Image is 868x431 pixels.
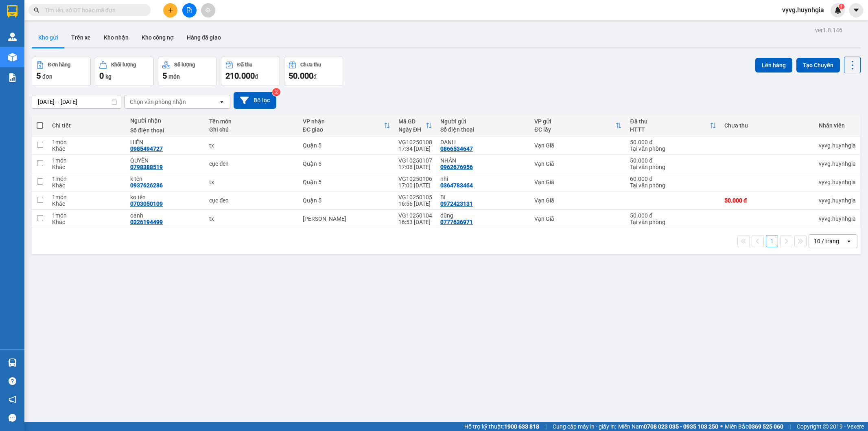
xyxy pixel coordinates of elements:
[755,58,792,73] button: Lên hàng
[530,115,626,136] th: Toggle SortBy
[853,7,860,14] span: caret-down
[815,26,842,35] div: ver 1.8.146
[130,127,201,134] div: Số điện thoại
[130,157,201,164] div: QUYÊN
[398,157,432,164] div: VG10250107
[52,176,122,182] div: 1 món
[630,139,716,145] div: 50.000 đ
[776,5,831,15] span: vyvg.huynhgia
[724,197,811,204] div: 50.000 đ
[394,115,436,136] th: Toggle SortBy
[209,179,294,185] div: tx
[65,28,97,47] button: Trên xe
[398,145,432,152] div: 17:34 [DATE]
[630,176,716,182] div: 60.000 đ
[34,7,39,13] span: search
[130,139,201,145] div: HIỀN
[219,99,225,105] svg: open
[766,235,778,247] button: 1
[201,3,215,18] button: aim
[398,194,432,200] div: VG10250105
[789,422,791,431] span: |
[464,422,539,431] span: Hỗ trợ kỹ thuật:
[630,182,716,189] div: Tại văn phòng
[52,200,122,207] div: Khác
[440,118,526,125] div: Người gửi
[819,142,856,149] div: vyvg.huynhgia
[209,161,294,167] div: cục đen
[823,424,829,429] span: copyright
[440,164,473,170] div: 0962676956
[534,215,622,222] div: Vạn Giã
[724,122,811,129] div: Chưa thu
[9,396,16,403] span: notification
[534,126,615,133] div: ĐC lấy
[205,7,211,13] span: aim
[42,73,52,80] span: đơn
[209,215,294,222] div: tx
[440,176,526,182] div: nhi
[819,161,856,167] div: vyvg.huynhgia
[162,71,167,81] span: 5
[209,118,294,125] div: Tên món
[534,161,622,167] div: Vạn Giã
[52,122,122,129] div: Chi tiết
[440,157,526,164] div: NHÂN
[504,423,539,430] strong: 1900 633 818
[105,73,112,80] span: kg
[303,118,384,125] div: VP nhận
[8,73,17,82] img: solution-icon
[272,88,280,96] sup: 2
[440,139,526,145] div: DANH
[299,115,394,136] th: Toggle SortBy
[398,212,432,219] div: VG10250104
[303,215,390,222] div: [PERSON_NAME]
[630,219,716,225] div: Tại văn phòng
[303,126,384,133] div: ĐC giao
[8,33,17,41] img: warehouse-icon
[398,126,426,133] div: Ngày ĐH
[398,139,432,145] div: VG10250108
[398,219,432,225] div: 16:53 [DATE]
[174,62,195,68] div: Số lượng
[303,161,390,167] div: Quận 5
[32,95,121,108] input: Select a date range.
[440,194,526,200] div: BI
[32,57,91,86] button: Đơn hàng5đơn
[130,164,163,170] div: 0798388519
[130,98,186,106] div: Chọn văn phòng nhận
[182,3,197,18] button: file-add
[130,145,163,152] div: 0985494727
[130,182,163,189] div: 0937626286
[7,5,17,18] img: logo-vxr
[135,28,180,47] button: Kho công nợ
[99,71,104,81] span: 0
[630,157,716,164] div: 50.000 đ
[284,57,343,86] button: Chưa thu50.000đ
[440,182,473,189] div: 0364783464
[168,73,180,80] span: món
[849,3,863,18] button: caret-down
[130,117,201,124] div: Người nhận
[255,73,258,80] span: đ
[52,139,122,145] div: 1 món
[819,197,856,204] div: vyvg.huynhgia
[630,145,716,152] div: Tại văn phòng
[534,179,622,185] div: Vạn Giã
[534,142,622,149] div: Vạn Giã
[846,238,852,244] svg: open
[45,6,141,15] input: Tìm tên, số ĐT hoặc mã đơn
[398,118,426,125] div: Mã GD
[9,414,16,422] span: message
[158,57,217,86] button: Số lượng5món
[839,4,844,9] sup: 1
[180,28,227,47] button: Hàng đã giao
[725,422,783,431] span: Miền Bắc
[630,118,709,125] div: Đã thu
[48,62,70,68] div: Đơn hàng
[398,176,432,182] div: VG10250106
[626,115,720,136] th: Toggle SortBy
[97,28,135,47] button: Kho nhận
[209,197,294,204] div: cục đen
[52,194,122,200] div: 1 món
